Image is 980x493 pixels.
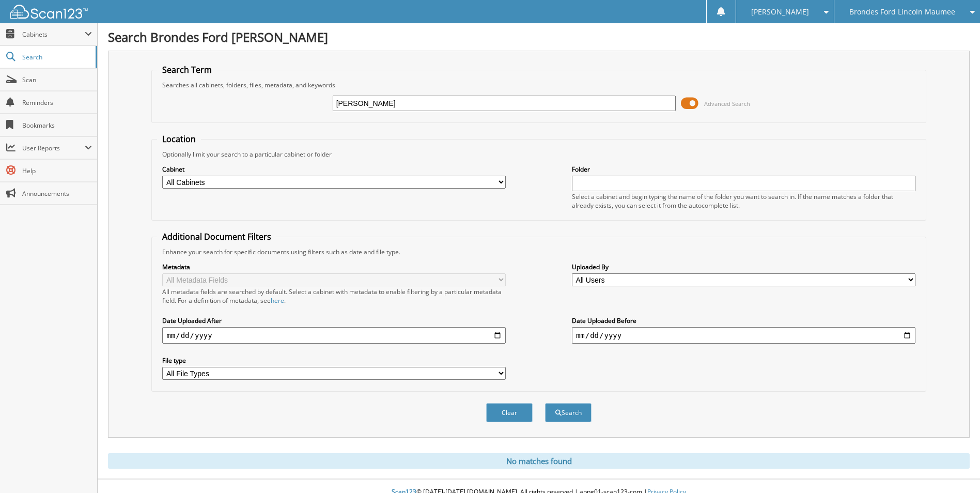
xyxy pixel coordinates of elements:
[22,144,85,152] span: User Reports
[162,316,506,325] label: Date Uploaded After
[162,263,506,271] label: Metadata
[545,403,592,422] button: Search
[157,64,217,75] legend: Search Term
[751,9,809,15] span: [PERSON_NAME]
[849,9,955,15] span: Brondes Ford Lincoln Maumee
[22,30,85,39] span: Cabinets
[10,5,88,19] img: scan123-logo-white.svg
[704,100,750,107] span: Advanced Search
[108,28,970,45] h1: Search Brondes Ford [PERSON_NAME]
[157,248,920,256] div: Enhance your search for specific documents using filters such as date and file type.
[22,75,92,84] span: Scan
[162,287,506,305] div: All metadata fields are searched by default. Select a cabinet with metadata to enable filtering b...
[157,231,276,242] legend: Additional Document Filters
[572,165,915,174] label: Folder
[486,403,533,422] button: Clear
[572,327,915,344] input: end
[22,189,92,198] span: Announcements
[108,453,970,469] div: No matches found
[157,81,920,89] div: Searches all cabinets, folders, files, metadata, and keywords
[572,263,915,271] label: Uploaded By
[162,356,506,365] label: File type
[22,53,90,61] span: Search
[157,150,920,159] div: Optionally limit your search to a particular cabinet or folder
[271,296,284,305] a: here
[572,192,915,210] div: Select a cabinet and begin typing the name of the folder you want to search in. If the name match...
[162,327,506,344] input: start
[157,133,201,145] legend: Location
[572,316,915,325] label: Date Uploaded Before
[22,98,92,107] span: Reminders
[162,165,506,174] label: Cabinet
[22,166,92,175] span: Help
[22,121,92,130] span: Bookmarks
